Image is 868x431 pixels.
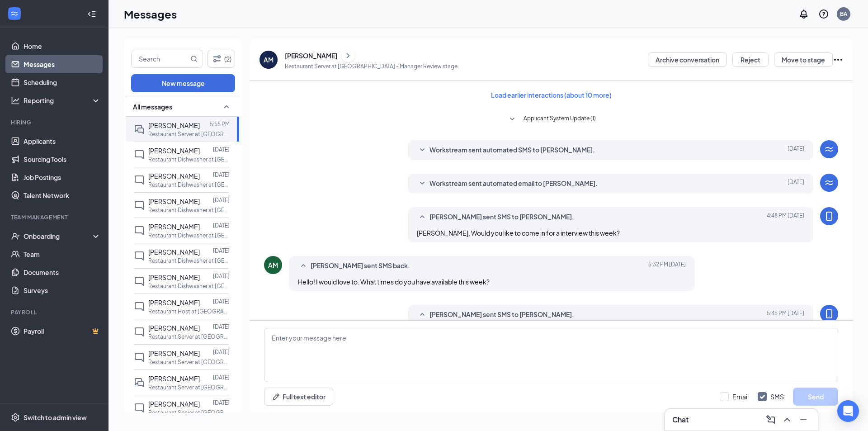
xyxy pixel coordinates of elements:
svg: ChatInactive [134,352,145,363]
svg: ChatInactive [134,327,145,337]
span: [PERSON_NAME] [148,172,200,180]
div: AM [264,55,274,64]
span: [PERSON_NAME] [148,248,200,256]
svg: ChatInactive [134,276,145,287]
svg: Ellipses [833,54,844,65]
svg: SmallChevronUp [298,260,309,271]
p: Restaurant Server at [GEOGRAPHIC_DATA] [148,358,230,366]
p: Restaurant Server at [GEOGRAPHIC_DATA] [148,130,230,138]
div: Switch to admin view [24,413,87,422]
p: Restaurant Server at [GEOGRAPHIC_DATA] [148,384,230,391]
button: ChevronUp [780,412,794,427]
p: [DATE] [213,247,230,255]
button: Load earlier interactions (about 10 more) [483,88,619,102]
button: Move to stage [774,52,833,67]
svg: SmallChevronUp [417,212,428,223]
svg: Minimize [798,414,809,425]
span: [PERSON_NAME] [148,324,200,332]
svg: ChevronRight [344,50,353,61]
span: [PERSON_NAME] [148,273,200,281]
svg: ChatInactive [134,301,145,312]
span: [PERSON_NAME] [148,121,200,129]
button: ComposeMessage [764,412,778,427]
div: [PERSON_NAME] [285,51,337,60]
button: ChevronRight [341,49,355,62]
svg: SmallChevronUp [417,309,428,320]
svg: SmallChevronDown [507,114,518,125]
svg: ChatInactive [134,200,145,211]
svg: WorkstreamLogo [824,144,835,155]
p: Restaurant Dishwasher at [GEOGRAPHIC_DATA] [148,257,230,265]
span: [PERSON_NAME] sent SMS to [PERSON_NAME]. [429,212,574,223]
span: [DATE] [788,145,804,156]
svg: MobileSms [824,211,835,222]
span: [PERSON_NAME], Would you like to come in for a interview this week? [417,229,620,237]
span: [DATE] 5:45 PM [767,309,804,320]
a: Documents [24,263,101,281]
p: Restaurant Server at [GEOGRAPHIC_DATA] [148,333,230,341]
svg: Collapse [87,9,96,19]
button: Minimize [796,412,811,427]
svg: MagnifyingGlass [190,55,198,62]
p: [DATE] [213,374,230,381]
div: Reporting [24,96,101,105]
p: Restaurant Dishwasher at [GEOGRAPHIC_DATA] [148,181,230,189]
p: Restaurant Dishwasher at [GEOGRAPHIC_DATA] [148,156,230,163]
svg: WorkstreamLogo [10,9,19,18]
button: SmallChevronDownApplicant System Update (1) [507,114,596,125]
svg: ChatInactive [134,403,145,413]
svg: ChevronUp [782,414,793,425]
svg: Filter [212,53,222,64]
svg: Settings [11,413,20,422]
svg: Notifications [798,9,809,19]
svg: SmallChevronDown [417,178,428,189]
a: Home [24,37,101,55]
button: Send [793,388,838,406]
p: [DATE] [213,348,230,356]
span: [PERSON_NAME] [148,298,200,307]
span: Applicant System Update (1) [524,114,596,125]
div: Team Management [11,213,99,221]
input: Search [132,50,189,67]
span: [DATE] 4:48 PM [767,212,804,223]
div: AM [268,260,278,270]
span: Workstream sent automated email to [PERSON_NAME]. [429,178,598,189]
div: Payroll [11,308,99,316]
button: New message [131,74,235,92]
a: Applicants [24,132,101,150]
p: Restaurant Host at [GEOGRAPHIC_DATA] [148,308,230,315]
span: [PERSON_NAME] sent SMS back. [311,260,410,271]
p: [DATE] [213,222,230,229]
p: [DATE] [213,171,230,179]
button: Filter (2) [208,50,235,68]
svg: DoubleChat [134,377,145,388]
svg: ChatInactive [134,175,145,185]
p: Restaurant Server at [GEOGRAPHIC_DATA] - Manager Review stage [285,62,458,70]
svg: ChatInactive [134,149,145,160]
div: Open Intercom Messenger [837,400,859,422]
p: [DATE] [213,399,230,407]
button: Archive conversation [648,52,727,67]
p: [DATE] [213,323,230,331]
div: Onboarding [24,232,93,241]
svg: ChatInactive [134,225,145,236]
p: [DATE] [213,298,230,305]
span: [PERSON_NAME] [148,349,200,357]
p: [DATE] [213,146,230,153]
a: Team [24,245,101,263]
span: [DATE] [788,178,804,189]
span: [PERSON_NAME] [148,374,200,383]
span: Hello! I would love to. What times do you have available this week? [298,278,490,286]
a: Messages [24,55,101,73]
span: [DATE] 5:32 PM [648,260,686,271]
button: Reject [732,52,769,67]
a: Job Postings [24,168,101,186]
svg: SmallChevronDown [417,145,428,156]
svg: DoubleChat [134,124,145,135]
span: [PERSON_NAME] [148,400,200,408]
svg: MobileSms [824,308,835,319]
button: Full text editorPen [264,388,333,406]
p: Restaurant Server at [GEOGRAPHIC_DATA] [148,409,230,417]
svg: Pen [272,392,281,401]
a: Sourcing Tools [24,150,101,168]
